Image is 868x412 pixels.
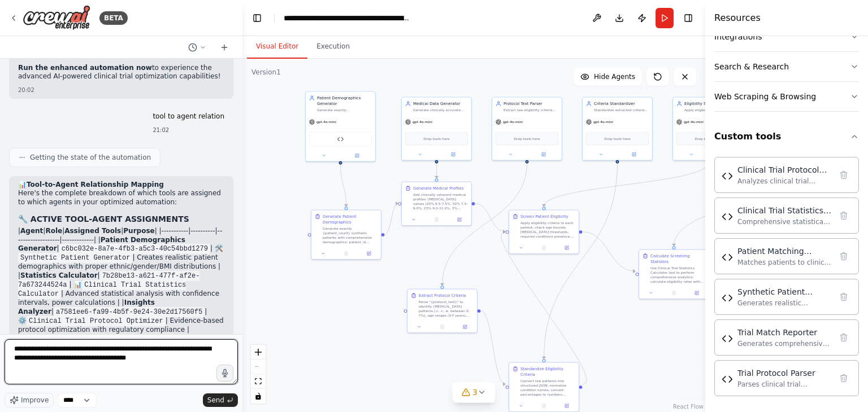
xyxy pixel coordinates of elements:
[424,216,448,223] button: No output available
[722,374,733,385] img: Trial Protocol Parser
[594,108,649,112] div: Standardize extracted criteria into structured JSON format with consistent condition names and nu...
[503,120,523,124] span: gpt-4o-mini
[722,333,733,344] img: Trial Match Reporter
[341,152,374,159] button: Open in side panel
[541,163,711,207] g: Edge from de92ef61-fa72-4205-b134-327663c0e7b6 to 472791c8-ed6a-4ffb-8e8c-0b4e6a39a7ba
[338,164,349,207] g: Edge from c6bc032e-8a7e-4fb3-a5c3-40c54bbd1279 to beb60442-3973-4143-ad0a-e92bed6e0765
[45,227,62,235] strong: Role
[594,101,649,107] div: Criteria Standardizer
[737,327,831,338] div: Trial Match Reporter
[20,227,43,235] strong: Agent
[481,308,506,387] g: Edge from 768b3a91-7bd7-4a81-9754-c5c61f7d16ec to eae2e7c4-6598-4324-a2b6-757aea70ffa7
[311,210,381,260] div: Generate Patient DemographicsGenerate exactly {patient_count} synthetic patients with comprehensi...
[593,120,613,124] span: gpt-4o-mini
[673,404,704,410] a: React Flow attribution
[27,316,166,326] code: Clinical Trial Protocol Optimizer
[413,192,468,211] div: Add clinically coherent medical profiles: [MEDICAL_DATA] values (20% 6.5-7.5%, 50% 7.5-9.0%, 25% ...
[407,289,478,334] div: Extract Protocol CriteriaParse "{protocol_text}" to identify: [MEDICAL_DATA] patterns (>, <, ≥, b...
[249,10,265,26] button: Hide left sidebar
[452,382,496,403] button: 3
[639,249,709,300] div: Calculate Screening StatisticsUse Clinical Trial Statistics Calculator tool to perform comprehens...
[434,163,440,178] g: Edge from e20f632e-a1cc-4d89-a166-2959184e4740 to 3d11c3df-88d8-4191-93b6-b0a074fbd491
[184,41,211,54] button: Switch to previous chat
[18,181,224,190] h2: 📊
[455,323,475,330] button: Open in side panel
[714,11,761,25] h4: Resources
[18,299,155,315] strong: Insights Analyzer
[737,205,831,216] div: Clinical Trial Statistics Calculator
[714,22,859,51] button: Integrations
[737,258,831,267] div: Matches patients to clinical trial eligibility criteria based on [MEDICAL_DATA] levels, age range...
[671,164,801,246] g: Edge from 7b28be13-a621-477f-af2e-7a673244524a to 8caf8d04-b404-4517-a009-c429d360b3d0
[684,108,739,112] div: Apply eligibility criteria systematically to patient dataset for {trial_name} and identify which ...
[284,12,411,24] nav: breadcrumb
[475,201,506,235] g: Edge from 3d11c3df-88d8-4191-93b6-b0a074fbd491 to 472791c8-ed6a-4ffb-8e8c-0b4e6a39a7ba
[30,153,151,162] span: Getting the state of the automation
[307,35,359,59] button: Execution
[504,101,558,107] div: Protocol Text Parser
[714,82,859,111] button: Web Scraping & Browsing
[18,64,224,81] p: to experience the advanced AI-powered clinical trial optimization capabilities!
[604,136,630,142] span: Drop tools here
[836,248,852,264] button: Delete tool
[27,181,164,189] strong: Tool-to-Agent Relationship Mapping
[695,136,721,142] span: Drop tools here
[207,396,224,405] span: Send
[509,210,579,255] div: Screen Patient EligibilityApply eligibility criteria to each patient: check age bounds, [MEDICAL_...
[18,253,132,263] code: Synthetic Patient Generator
[18,227,224,334] p: | | | | | |-----------|----------|-------------------|-------------| | | | 🛠️ | Creates realistic...
[714,121,859,152] button: Custom tools
[18,189,224,207] p: Here's the complete breakdown of which tools are assigned to which agents in your optimized autom...
[737,217,831,226] div: Comprehensive statistical analysis tool for clinical trial eligibility data, including confidence...
[251,374,266,389] button: fit view
[737,299,831,308] div: Generates realistic synthetic [MEDICAL_DATA] patient data with medically accurate distributions a...
[216,365,233,382] button: Click to speak your automation idea
[836,208,852,223] button: Delete tool
[514,136,540,142] span: Drop tools here
[153,126,224,134] div: 21:02
[18,64,152,72] strong: Run the enhanced automation now
[836,370,852,386] button: Delete tool
[305,91,376,162] div: Patient Demographics GeneratorGenerate exactly {patient_count} synthetic patients with realistic ...
[532,402,555,409] button: No output available
[528,151,560,158] button: Open in side panel
[203,393,238,407] button: Send
[323,214,377,225] div: Generate Patient Demographics
[317,108,372,112] div: Generate exactly {patient_count} synthetic patients with realistic demographic diversity. Include...
[594,72,635,81] span: Hide Agents
[413,101,468,107] div: Medical Data Generator
[737,367,831,379] div: Trial Protocol Parser
[662,290,685,296] button: No output available
[18,214,189,223] strong: 🔧 ACTIVE TOOL-AGENT ASSIGNMENTS
[836,289,852,305] button: Delete tool
[323,226,377,244] div: Generate exactly {patient_count} synthetic patients with comprehensive demographics: patient_id (...
[419,293,466,299] div: Extract Protocol Criteria
[334,250,358,257] button: No output available
[722,252,733,263] img: Patient Matching Engine
[504,108,558,112] div: Extract raw eligibility criteria from protocol_text for {trial_name} by identifying numerical pat...
[413,186,463,191] div: Generate Medical Profiles
[722,170,733,182] img: Clinical Trial Protocol Optimizer
[99,11,128,25] div: BETA
[472,387,478,398] span: 3
[18,280,186,299] code: Clinical Trial Statistics Calculator
[737,380,831,389] div: Parses clinical trial eligibility criteria from natural language text into structured rules, extr...
[520,379,575,397] div: Convert raw patterns into structured JSON: normalize condition names, convert percentages to numb...
[419,300,474,318] div: Parse "{protocol_text}" to identify: [MEDICAL_DATA] patterns (>, <, ≥, between X-Y%), age ranges ...
[316,120,336,124] span: gpt-4o-mini
[437,151,470,158] button: Open in side panel
[430,323,454,330] button: No output available
[500,229,588,387] g: Edge from eae2e7c4-6598-4324-a2b6-757aea70ffa7 to 472791c8-ed6a-4ffb-8e8c-0b4e6a39a7ba
[401,182,472,226] div: Generate Medical ProfilesAdd clinically coherent medical profiles: [MEDICAL_DATA] values (20% 6.5...
[23,5,90,30] img: Logo
[684,120,704,124] span: gpt-4o-mini
[359,250,379,257] button: Open in side panel
[54,307,205,317] code: a7581ee6-fa99-4b5f-9e24-30e2d17560f5
[541,163,620,359] g: Edge from 74af458b-9723-48ef-9482-2813258500b0 to eae2e7c4-6598-4324-a2b6-757aea70ffa7
[153,112,224,121] p: tool to agent relation
[836,330,852,345] button: Delete tool
[714,61,789,72] div: Search & Research
[650,266,705,284] div: Use Clinical Trial Statistics Calculator tool to perform comprehensive analytics: calculate eligi...
[251,345,266,404] div: React Flow controls
[385,201,398,238] g: Edge from beb60442-3973-4143-ad0a-e92bed6e0765 to 3d11c3df-88d8-4191-93b6-b0a074fbd491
